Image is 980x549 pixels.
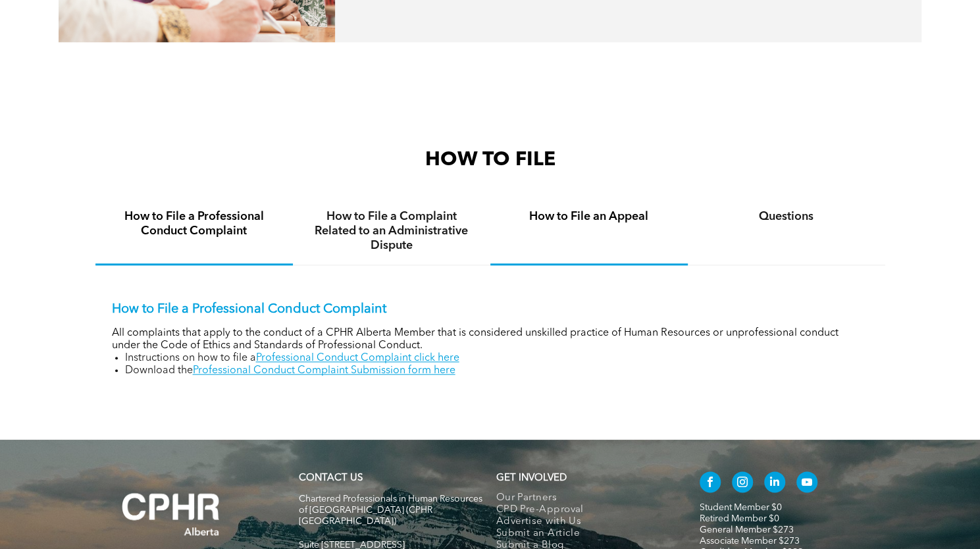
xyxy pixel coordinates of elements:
h4: How to File a Professional Conduct Complaint [107,209,281,238]
h4: Questions [700,209,873,224]
a: linkedin [764,471,785,496]
a: Retired Member $0 [700,514,779,523]
a: youtube [796,471,817,496]
li: Download the [125,365,869,377]
a: Professional Conduct Complaint Submission form here [193,365,455,376]
a: Advertise with Us [496,516,672,528]
span: HOW TO FILE [425,150,555,170]
a: General Member $273 [700,525,794,535]
a: Submit an Article [496,528,672,540]
a: Our Partners [496,492,672,504]
h4: How to File an Appeal [502,209,676,224]
li: Instructions on how to file a [125,352,869,365]
a: Student Member $0 [700,503,782,512]
h4: How to File a Complaint Related to an Administrative Dispute [305,209,478,253]
p: How to File a Professional Conduct Complaint [112,301,869,317]
span: Chartered Professionals in Human Resources of [GEOGRAPHIC_DATA] (CPHR [GEOGRAPHIC_DATA]) [299,494,482,526]
a: facebook [700,471,721,496]
a: Associate Member $273 [700,536,800,546]
a: instagram [732,471,753,496]
a: CPD Pre-Approval [496,504,672,516]
span: GET INVOLVED [496,473,567,483]
a: Professional Conduct Complaint click here [256,353,459,363]
a: CONTACT US [299,473,363,483]
p: All complaints that apply to the conduct of a CPHR Alberta Member that is considered unskilled pr... [112,327,869,352]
